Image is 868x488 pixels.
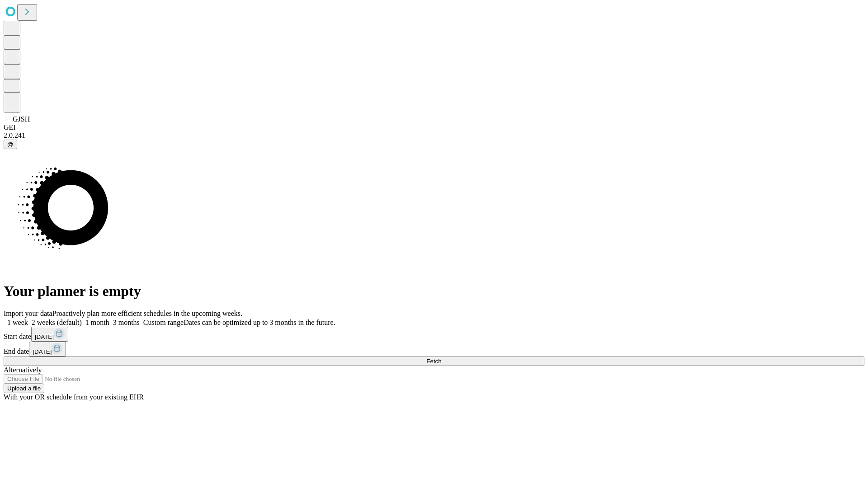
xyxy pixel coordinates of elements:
span: Dates can be optimized up to 3 months in the future. [184,319,335,326]
div: End date [4,342,864,357]
span: [DATE] [35,333,54,340]
div: 2.0.241 [4,131,864,140]
button: [DATE] [29,342,66,357]
span: Custom range [143,319,184,326]
span: Alternatively [4,366,42,374]
button: Fetch [4,357,864,366]
span: Proactively plan more efficient schedules in the upcoming weeks. [52,310,242,317]
span: 3 months [113,319,140,326]
span: With your OR schedule from your existing EHR [4,393,144,401]
span: 1 week [7,319,28,326]
span: Import your data [4,310,52,317]
button: [DATE] [31,327,68,342]
span: [DATE] [33,348,52,355]
span: 1 month [85,319,109,326]
span: @ [7,141,14,148]
span: GJSH [13,115,30,123]
span: 2 weeks (default) [32,319,82,326]
div: GEI [4,123,864,131]
h1: Your planner is empty [4,283,864,300]
div: Start date [4,327,864,342]
button: Upload a file [4,384,44,393]
button: @ [4,140,17,149]
span: Fetch [426,358,441,365]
